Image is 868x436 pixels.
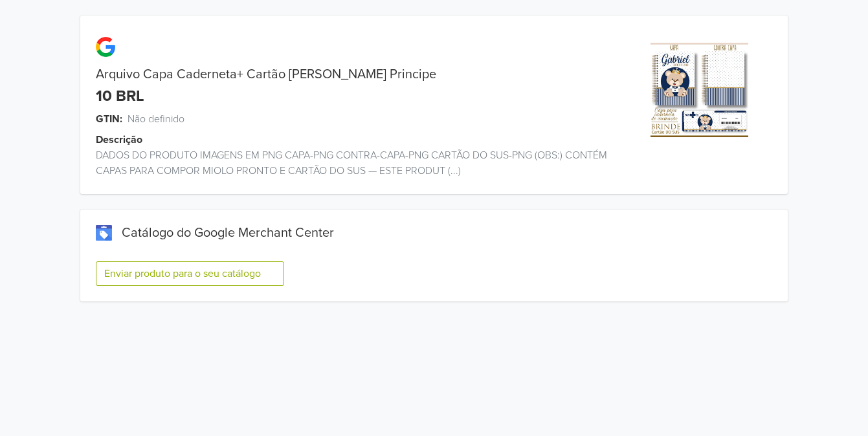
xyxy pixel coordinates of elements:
button: Enviar produto para o seu catálogo [96,261,284,286]
div: Descrição [96,132,626,147]
div: DADOS DO PRODUTO IMAGENS EM PNG CAPA-PNG CONTRA-CAPA-PNG CARTÃO DO SUS-PNG (OBS:) CONTÉM CAPAS PA... [80,147,610,179]
div: 10 BRL [96,87,144,106]
span: Não definido [128,111,184,127]
img: product_image [651,41,748,139]
span: GTIN: [96,111,122,127]
div: Catálogo do Google Merchant Center [96,225,772,241]
div: Arquivo Capa Caderneta+ Cartão [PERSON_NAME] Principe [80,67,610,82]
